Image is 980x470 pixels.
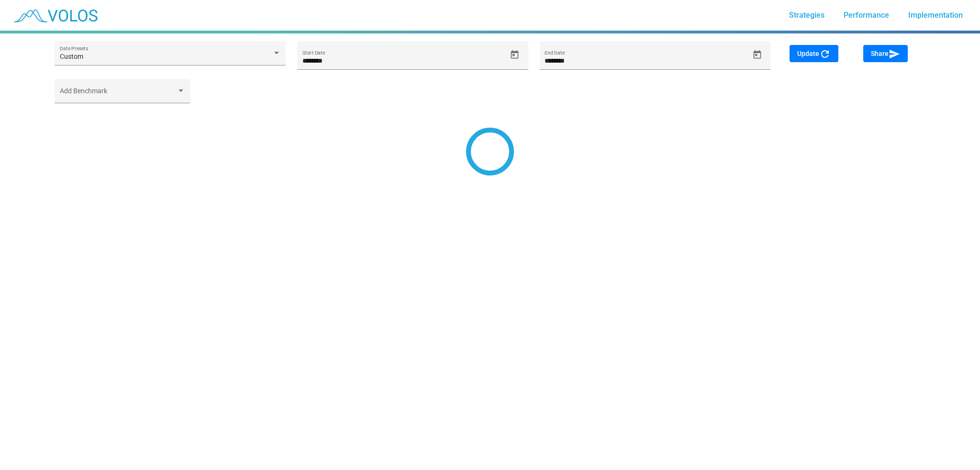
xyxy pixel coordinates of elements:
[789,11,824,20] span: Strategies
[797,50,831,57] span: Update
[790,45,838,62] button: Update
[819,48,831,60] mat-icon: refresh
[901,7,970,24] a: Implementation
[836,7,897,24] a: Performance
[781,7,832,24] a: Strategies
[889,48,900,60] mat-icon: send
[8,3,102,27] img: blue_transparent.png
[844,11,889,20] span: Performance
[863,45,908,62] button: Share
[908,11,963,20] span: Implementation
[506,46,523,63] button: Open calendar
[749,46,766,63] button: Open calendar
[871,50,900,57] span: Share
[60,53,83,60] span: Custom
